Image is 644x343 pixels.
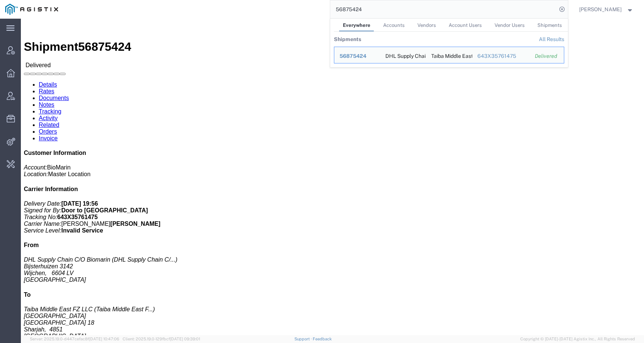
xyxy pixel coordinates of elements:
[294,337,313,341] a: Support
[5,4,58,15] img: logo
[539,36,564,42] a: View all shipments found by criterion
[30,337,119,341] span: Server: 2025.19.0-d447cefac8f
[579,5,622,13] span: Kate Petrenko
[123,337,200,341] span: Client: 2025.19.0-129fbcf
[343,22,370,28] span: Everywhere
[385,47,421,63] div: DHL Supply Chain C/O Biomarin
[383,22,405,28] span: Accounts
[431,47,467,63] div: Taiba Middle East FZ LLC
[477,52,524,60] div: 643X35761475
[89,337,119,341] span: [DATE] 10:47:06
[340,52,375,60] div: 56875424
[334,32,361,47] th: Shipments
[170,337,200,341] span: [DATE] 09:39:01
[21,19,644,335] iframe: FS Legacy Container
[340,53,366,59] span: 56875424
[520,336,635,342] span: Copyright © [DATE]-[DATE] Agistix Inc., All Rights Reserved
[334,32,568,67] table: Search Results
[537,22,562,28] span: Shipments
[495,22,525,28] span: Vendor Users
[579,5,634,14] button: [PERSON_NAME]
[417,22,436,28] span: Vendors
[330,0,557,18] input: Search for shipment number, reference number
[535,52,559,60] div: Delivered
[449,22,482,28] span: Account Users
[313,337,332,341] a: Feedback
